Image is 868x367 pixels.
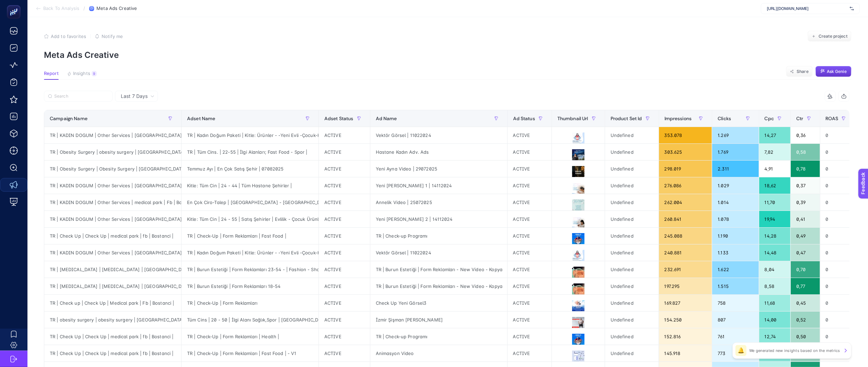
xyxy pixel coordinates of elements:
[605,161,659,177] div: Undefined
[659,244,712,261] div: 240.881
[712,345,759,362] div: 773
[44,34,86,39] button: Add to favorites
[370,127,507,143] div: Vektör Görsel | 11022024
[659,345,712,362] div: 145.918
[370,177,507,194] div: Yeni [PERSON_NAME] 1 | 14112024
[508,312,552,328] div: ACTIVE
[791,328,820,345] div: 0,50
[712,144,759,160] div: 1.769
[96,6,137,11] span: Meta Ads Creative
[605,312,659,328] div: Undefined
[44,278,181,294] div: TR | [MEDICAL_DATA] | [MEDICAL_DATA] | [GEOGRAPHIC_DATA] | fb | Bostanci
[508,177,552,194] div: ACTIVE
[820,228,855,244] div: 0
[182,127,319,143] div: TR | Kadın Doğum Paketi | Kitle: Ürünler - -Yeni Evli -Çocuk-Hamile |
[659,261,712,278] div: 232.691
[759,177,790,194] div: 18,62
[182,345,319,362] div: TR | Check-Up | Form Reklamları | Fast Food | - V1
[749,348,840,353] p: We generated new insights based on the metrics
[605,211,659,227] div: Undefined
[370,278,507,294] div: TR | Burun Estetiği | Form Reklamları - New Video - Kopya
[44,50,852,60] p: Meta Ads Creative
[820,278,855,294] div: 0
[659,278,712,294] div: 197.295
[319,127,370,143] div: ACTIVE
[611,116,642,121] span: Product Set Id
[820,161,855,177] div: 0
[712,312,759,328] div: 807
[44,261,181,278] div: TR | [MEDICAL_DATA] | [MEDICAL_DATA] | [GEOGRAPHIC_DATA] | fb | Bostanci
[819,34,847,39] span: Create project
[791,244,820,261] div: 0,47
[791,211,820,227] div: 0,41
[659,328,712,345] div: 152.816
[44,312,181,328] div: TR | obesity surgery | obesity surgery | [GEOGRAPHIC_DATA] | fb | Bostanci
[508,127,552,143] div: ACTIVE
[791,261,820,278] div: 0,70
[319,211,370,227] div: ACTIVE
[820,144,855,160] div: 0
[508,228,552,244] div: ACTIVE
[827,69,847,74] span: Ask Genie
[513,116,535,121] span: Ad Status
[370,312,507,328] div: İzmir Şişman [PERSON_NAME]
[759,278,790,294] div: 8,58
[182,177,319,194] div: Kitle: Tüm Cin | 24 - 44 | Tüm Hastane Şehirler |
[712,328,759,345] div: 761
[370,211,507,227] div: Yeni [PERSON_NAME] 2 | 14112024
[791,177,820,194] div: 0,37
[659,211,712,227] div: 260.841
[712,244,759,261] div: 1.133
[50,116,88,121] span: Campaign Name
[718,116,731,121] span: Clicks
[557,116,588,121] span: Thumbnail Url
[319,161,370,177] div: ACTIVE
[370,328,507,345] div: TR | Check-up Programı
[605,144,659,160] div: Undefined
[605,244,659,261] div: Undefined
[187,116,215,121] span: Adset Name
[605,328,659,345] div: Undefined
[664,116,692,121] span: Impressions
[4,2,26,8] span: Feedback
[659,127,712,143] div: 353.078
[508,244,552,261] div: ACTIVE
[712,295,759,311] div: 758
[659,312,712,328] div: 154.250
[605,278,659,294] div: Undefined
[786,66,813,77] button: Share
[508,194,552,211] div: ACTIVE
[508,144,552,160] div: ACTIVE
[605,228,659,244] div: Undefined
[605,127,659,143] div: Undefined
[712,211,759,227] div: 1.078
[182,278,319,294] div: TR | Burun Estetiği | Form Reklamları 18-54
[319,295,370,311] div: ACTIVE
[319,345,370,362] div: ACTIVE
[820,177,855,194] div: 0
[102,34,123,39] span: Notify me
[44,161,181,177] div: TR | Obesity Surgery | Obesity Surgery | [GEOGRAPHIC_DATA] | fb | Bostanci
[44,71,59,76] span: Report
[796,116,803,121] span: Ctr
[319,261,370,278] div: ACTIVE
[324,116,354,121] span: Adset Status
[319,328,370,345] div: ACTIVE
[182,328,319,345] div: TR | Check-Up | Form Reklamları | Health |
[44,177,181,194] div: TR | KADIN DOGUM | Other Services | [GEOGRAPHIC_DATA] | fb | [GEOGRAPHIC_DATA] |
[797,69,809,74] span: Share
[319,278,370,294] div: ACTIVE
[44,328,181,345] div: TR | Check Up | Check Up | medical park | fb | Bostanci |
[791,228,820,244] div: 0,49
[712,177,759,194] div: 1.029
[370,194,507,211] div: Annelik Video | 25072025
[712,127,759,143] div: 1.269
[659,295,712,311] div: 169.827
[508,345,552,362] div: ACTIVE
[791,194,820,211] div: 0,39
[759,161,790,177] div: 4,91
[759,144,790,160] div: 7,82
[370,161,507,177] div: Yeni Ayna Video | 29072025
[319,228,370,244] div: ACTIVE
[712,228,759,244] div: 1.190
